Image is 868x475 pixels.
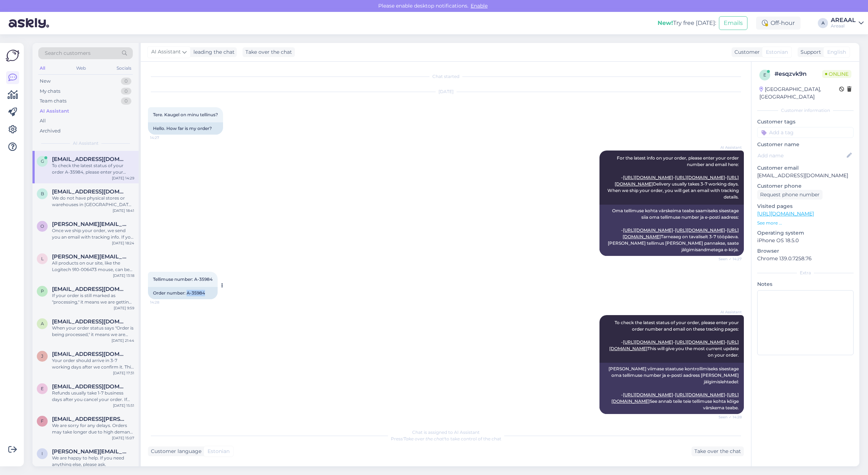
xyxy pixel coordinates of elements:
a: [URL][DOMAIN_NAME] [675,339,725,345]
div: My chats [40,88,60,95]
div: [DATE] 18:24 [112,240,134,246]
p: Notes [757,280,854,288]
span: English [827,48,846,56]
div: Customer language [148,448,201,455]
div: Areaal [831,23,856,29]
span: imre.laht@gmail.com [52,448,127,455]
div: # esqzvk9n [775,70,822,78]
div: Oma tellimuse kohta värskeima teabe saamiseks sisestage siia oma tellimuse number ja e-posti aadr... [599,205,744,256]
div: Customer information [757,107,854,114]
span: prittinen.juha@gmail.com [52,286,127,292]
div: All products on our site, like the Logitech 910-006473 mouse, can be delivered. If you see 'kiirt... [52,260,134,273]
input: Add a tag [757,127,854,138]
div: Support [798,48,821,56]
span: Tere. Kaugel on minu tellinus? [153,112,218,117]
span: AI Assistant [151,48,181,56]
span: Search customers [45,49,91,57]
p: iPhone OS 18.5.0 [757,237,854,244]
span: For the latest info on your order, please enter your order number and email here: - - - Delivery ... [607,155,740,200]
div: We are happy to help. If you need anything else, please ask. [52,455,134,468]
img: Askly Logo [6,49,19,62]
a: [URL][DOMAIN_NAME] [623,227,673,233]
span: Seen ✓ 14:28 [715,414,742,420]
span: AI Assistant [73,140,99,147]
p: Operating system [757,229,854,237]
a: [URL][DOMAIN_NAME] [623,339,673,345]
span: guidoosak@gmail.com [52,156,127,162]
div: Your order should arrive in 3-7 working days after we confirm it. This is just an estimate. We wi... [52,357,134,370]
span: 14:27 [150,135,177,140]
span: AI Assistant [715,309,742,315]
span: Chat is assigned to AI Assistant [412,430,480,435]
p: Browser [757,247,854,255]
p: [EMAIL_ADDRESS][DOMAIN_NAME] [757,172,854,179]
a: [URL][DOMAIN_NAME] [675,175,725,180]
span: altserva@gmail.com [52,318,127,325]
span: 14:28 [150,300,177,305]
div: [DATE] 18:41 [113,208,134,213]
div: We are sorry for any delays. Orders may take longer due to high demand or stock issues. We are do... [52,422,134,435]
a: [URL][DOMAIN_NAME] [757,210,814,217]
div: [DATE] 14:29 [112,175,134,181]
span: Online [822,70,851,78]
span: p [41,288,44,294]
span: g [41,158,44,164]
div: New [40,78,51,85]
p: See more ... [757,220,854,226]
span: e [41,386,44,391]
p: Customer name [757,141,854,148]
div: Request phone number [757,190,823,200]
div: All [38,64,47,73]
div: Try free [DATE]: [658,19,716,27]
span: i [42,451,43,456]
span: o [40,223,44,229]
a: AREAALAreaal [831,17,864,29]
i: 'Take over the chat' [403,436,445,441]
a: [URL][DOMAIN_NAME] [675,392,725,397]
div: [DATE] 9:59 [114,305,134,311]
div: Refunds usually take 1-7 business days after you cancel your order. If you don't get your refund ... [52,390,134,403]
div: AI Assistant [40,108,69,115]
div: [DATE] 15:51 [113,403,134,408]
span: Estonian [208,448,230,455]
span: Press to take control of the chat [391,436,501,441]
div: leading the chat [191,48,235,56]
span: AI Assistant [715,145,742,150]
div: Customer [732,48,760,56]
b: New! [658,19,673,26]
span: jakob.puu@gmail.com [52,351,127,357]
p: Customer email [757,164,854,172]
div: We do not have physical stores or warehouses in [GEOGRAPHIC_DATA] for pickup. All orders are made... [52,195,134,208]
div: Chat started [148,73,744,80]
span: Estonian [766,48,788,56]
div: Archived [40,127,61,135]
div: AREAAL [831,17,856,23]
p: Customer phone [757,182,854,190]
div: 0 [121,78,131,85]
div: [DATE] 15:07 [112,435,134,441]
div: Once we ship your order, we send you an email with tracking info. If you haven't got this email, ... [52,227,134,240]
span: ocarroll.gavin@gmail.com [52,221,127,227]
div: A [818,18,828,28]
button: Emails [719,16,747,30]
span: To check the latest status of your order, please enter your order number and email on these track... [609,320,740,358]
span: Enable [468,3,490,9]
div: Web [75,64,87,73]
div: [DATE] 13:18 [113,273,134,278]
div: Hello. How far is my order? [148,122,223,135]
div: [GEOGRAPHIC_DATA], [GEOGRAPHIC_DATA] [759,86,839,101]
span: j [41,353,43,359]
div: [DATE] [148,88,744,95]
span: l [41,256,44,261]
span: b [41,191,44,196]
span: e [763,72,766,78]
div: Socials [115,64,133,73]
div: [PERSON_NAME] viimase staatuse kontrollimiseks sisestage oma tellimuse number ja e-posti aadress ... [599,363,744,414]
span: f [41,418,44,424]
div: [DATE] 17:31 [113,370,134,376]
div: [DATE] 21:44 [112,338,134,343]
div: To check the latest status of your order A-35984, please enter your order number and email on one... [52,162,134,175]
div: All [40,117,46,125]
div: When your order status says "Order is being processed," it means we are getting your order ready ... [52,325,134,338]
span: einarv2007@hotmail.com [52,383,127,390]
